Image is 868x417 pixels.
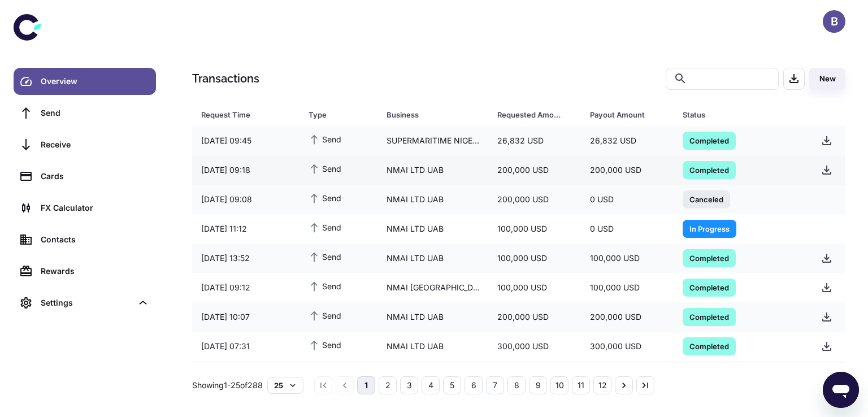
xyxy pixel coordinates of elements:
div: [DATE] 09:12 [192,277,300,298]
span: Send [309,221,341,233]
div: SUPERMARITIME NIGERIA LTD [377,130,489,151]
div: Status [683,107,784,123]
span: Completed [683,134,736,146]
span: Completed [683,164,736,175]
span: Requested Amount [497,107,576,123]
div: [DATE] 07:31 [192,336,300,357]
div: [DATE] 10:07 [192,306,300,328]
button: Go to page 8 [507,376,526,394]
span: Send [309,338,341,351]
div: Send [41,107,149,119]
div: [DATE] 09:18 [192,159,300,181]
div: 100,000 USD [488,277,581,298]
div: [DATE] 09:45 [192,130,300,151]
button: 25 [267,377,303,394]
button: New [809,68,845,90]
div: NMAI LTD UAB [377,218,489,240]
div: Settings [41,297,132,309]
div: NMAI LTD UAB [377,159,489,181]
div: Payout Amount [590,107,654,123]
div: 200,000 USD [581,159,674,181]
div: Cards [41,170,149,183]
div: 200,000 USD [581,306,674,328]
span: Completed [683,311,736,322]
a: Overview [14,68,156,95]
span: Status [683,107,798,123]
div: 200,000 USD [488,306,581,328]
div: Request Time [201,107,280,123]
button: Go to next page [615,376,633,394]
a: Send [14,99,156,127]
button: page 1 [357,376,375,394]
span: Send [309,250,341,263]
a: Receive [14,131,156,158]
button: Go to page 3 [400,376,418,394]
span: Completed [683,340,736,351]
div: Rewards [41,265,149,277]
span: Request Time [201,107,295,123]
div: Requested Amount [497,107,562,123]
p: Showing 1-25 of 288 [192,379,263,392]
button: Go to page 4 [422,376,440,394]
div: NMAI LTD UAB [377,336,489,357]
nav: pagination navigation [313,376,656,394]
button: Go to page 12 [593,376,611,394]
div: Contacts [41,233,149,246]
button: Go to page 10 [550,376,568,394]
div: Type [309,107,358,123]
span: Canceled [683,193,730,205]
span: Payout Amount [590,107,669,123]
div: NMAI LTD UAB [377,306,489,328]
div: 100,000 USD [581,277,674,298]
span: Completed [683,252,736,263]
span: Send [309,309,341,322]
span: Send [309,133,341,145]
div: Settings [14,289,156,316]
span: Type [309,107,373,123]
div: [DATE] 13:52 [192,247,300,269]
div: 100,000 USD [488,218,581,240]
div: Receive [41,138,149,151]
div: 300,000 USD [488,336,581,357]
button: Go to last page [636,376,654,394]
div: 0 USD [581,218,674,240]
a: Rewards [14,258,156,285]
span: Send [309,280,341,292]
div: [DATE] 09:08 [192,189,300,210]
div: Overview [41,75,149,88]
iframe: Button to launch messaging window [823,372,859,408]
span: Send [309,162,341,175]
button: Go to page 9 [529,376,547,394]
button: Go to page 6 [465,376,483,394]
button: Go to page 5 [443,376,461,394]
div: 100,000 USD [488,247,581,269]
button: Go to page 7 [486,376,504,394]
div: FX Calculator [41,202,149,214]
div: 100,000 USD [581,247,674,269]
div: 300,000 USD [581,336,674,357]
a: Contacts [14,226,156,253]
h1: Transactions [192,70,259,87]
div: NMAI [GEOGRAPHIC_DATA] [377,277,489,298]
div: 200,000 USD [488,159,581,181]
button: Go to page 11 [572,376,590,394]
a: FX Calculator [14,194,156,221]
a: Cards [14,163,156,190]
div: NMAI LTD UAB [377,247,489,269]
div: 26,832 USD [488,130,581,151]
div: NMAI LTD UAB [377,189,489,210]
button: Go to page 2 [379,376,397,394]
span: Send [309,192,341,204]
div: 200,000 USD [488,189,581,210]
div: 0 USD [581,189,674,210]
div: [DATE] 11:12 [192,218,300,240]
button: B [823,10,845,33]
span: Completed [683,281,736,293]
span: In Progress [683,223,736,234]
div: 26,832 USD [581,130,674,151]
